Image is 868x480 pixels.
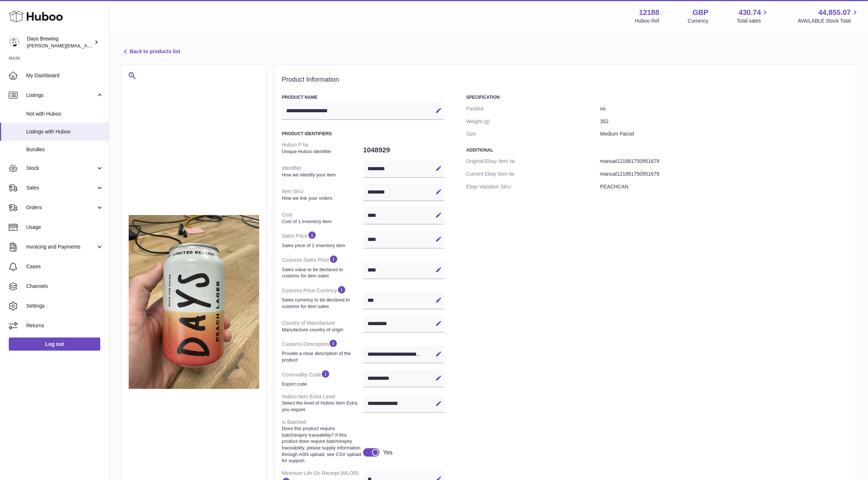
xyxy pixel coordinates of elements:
[600,155,849,168] dd: manual121881750951679
[282,381,361,387] strong: Export code
[26,184,96,191] span: Sales
[282,76,849,84] h2: Product Information
[26,303,104,309] span: Settings
[282,94,444,100] h3: Product Name
[600,128,849,140] dd: Medium Parcel
[466,180,600,193] dt: Ebay Variation SKU
[282,208,363,227] dt: Cost
[282,416,363,467] dt: Is Batched
[282,195,361,202] strong: How we link your orders
[26,165,96,172] span: Stock
[600,168,849,180] dd: manual121881750951679
[26,110,104,117] span: Not with Huboo
[600,180,849,193] dd: PEACHCAN
[9,37,20,48] img: greg@daysbrewing.com
[466,155,600,168] dt: Original Ebay Item №
[635,17,659,24] div: Huboo Ref
[26,283,104,290] span: Channels
[737,8,769,24] a: 430.74 Total sales
[282,400,361,413] strong: Select the level of Huboo Item Extra you require
[639,8,659,17] strong: 12188
[282,242,361,249] strong: Sales price of 1 inventory item
[26,146,104,153] span: Bundles
[282,138,363,157] dt: Huboo P №
[466,115,600,128] dt: Weight (g)
[798,17,859,24] span: AVAILABLE Stock Total
[466,168,600,180] dt: Current Ebay Item №
[282,162,363,181] dt: Identifier
[26,263,104,270] span: Cases
[27,35,93,49] div: Days Brewing
[26,72,104,79] span: My Dashboard
[129,215,259,389] img: 121881752054052.jpg
[26,243,96,250] span: Invoicing and Payments
[282,425,361,464] strong: Does this product require batch/expiry traceability? If this product does require batch/expiry tr...
[282,390,363,416] dt: Huboo Item Extra Level
[282,297,361,309] strong: Sales currency to be declared to customs for item sales
[466,147,849,153] h3: Additional
[737,17,769,24] span: Total sales
[282,266,361,279] strong: Sales value to be declared to customs for item sales
[282,131,444,137] h3: Product Identifiers
[600,115,849,128] dd: 352
[282,327,361,333] strong: Manufacture country of origin
[282,336,363,366] dt: Customs Description
[282,282,363,312] dt: Customs Price Currency
[466,128,600,140] dt: Size
[26,128,104,135] span: Listings with Huboo
[26,322,104,329] span: Returns
[282,350,361,363] strong: Provide a clear description of the product
[121,47,180,56] a: Back to products list
[282,317,363,336] dt: Country of Manufacture
[26,224,104,231] span: Usage
[282,172,361,178] strong: How we identify your item
[693,8,708,17] strong: GBP
[798,8,859,24] a: 44,855.07 AVAILABLE Stock Total
[466,94,849,100] h3: Specification
[818,8,851,17] span: 44,855.07
[282,251,363,282] dt: Customs Sales Price
[282,218,361,225] strong: Cost of 1 inventory item
[383,449,393,457] div: Yes
[688,17,709,24] div: Currency
[9,337,100,351] a: Log out
[282,366,363,390] dt: Commodity Code
[466,102,600,115] dt: Packed
[26,92,96,99] span: Listings
[282,185,363,204] dt: Item SKU
[282,148,361,155] strong: Unique Huboo identifier
[282,227,363,251] dt: Sales Price
[26,204,96,211] span: Orders
[739,8,761,17] span: 430.74
[363,143,444,158] dd: 1048929
[27,43,146,48] span: [PERSON_NAME][EMAIL_ADDRESS][DOMAIN_NAME]
[600,102,849,115] dd: no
